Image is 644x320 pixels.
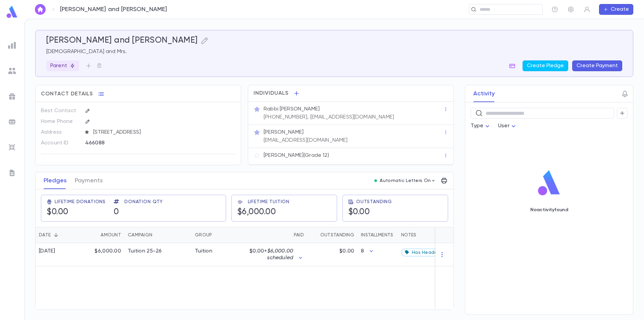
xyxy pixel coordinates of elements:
[47,207,68,217] h5: $0.00
[471,123,483,129] span: Type
[8,67,16,75] img: students_grey.60c7aba0da46da39d6d829b817ac14fc.svg
[264,137,347,144] p: [EMAIL_ADDRESS][DOMAIN_NAME]
[264,152,329,159] p: [PERSON_NAME] (Grade 12)
[85,138,202,148] div: 466088
[358,227,398,243] div: Installments
[41,138,79,148] p: Account ID
[51,230,61,240] button: Sort
[248,199,289,204] span: Lifetime Tuition
[41,105,79,116] p: Best Contact
[264,106,320,112] p: Rabbi [PERSON_NAME]
[55,199,106,204] span: Lifetime Donations
[39,227,51,243] div: Date
[8,169,16,177] img: letters_grey.7941b92b52307dd3b8a917253454ce1c.svg
[307,227,358,243] div: Outstanding
[348,207,370,217] h5: $0.00
[81,243,124,266] div: $6,000.00
[8,143,16,151] img: imports_grey.530a8a0e642e233f2baf0ef88e8c9fcb.svg
[523,60,568,71] button: Create Pledge
[124,227,192,243] div: Campaign
[264,248,293,261] span: + $6,000.00 scheduled
[398,227,482,243] div: Notes
[237,207,276,217] h5: $6,000.00
[195,248,212,255] div: Tuition
[5,5,19,18] img: logo
[124,199,163,204] span: Donation Qty
[401,227,416,243] div: Notes
[46,36,198,46] h5: [PERSON_NAME] and [PERSON_NAME]
[41,127,79,138] p: Address
[41,116,79,127] p: Home Phone
[498,120,518,133] div: User
[339,248,354,255] p: $0.00
[39,248,55,255] div: [DATE]
[192,227,242,243] div: Group
[8,92,16,100] img: campaigns_grey.99e729a5f7ee94e3726e6486bddda8f1.svg
[254,90,288,97] span: Individuals
[599,4,633,15] button: Create
[41,91,93,97] span: Contact Details
[114,207,119,217] h5: 0
[380,178,431,183] p: Automatic Letters On
[372,176,439,185] button: Automatic Letters On
[498,123,509,129] span: User
[81,227,124,243] div: Amount
[361,227,393,243] div: Installments
[356,199,392,204] span: Outstanding
[264,129,304,136] p: [PERSON_NAME]
[361,248,364,255] p: 8
[8,41,16,49] img: reports_grey.c525e4749d1bce6a11f5fe2a8de1b229.svg
[242,227,307,243] div: Paid
[530,207,568,213] p: No activity found
[128,248,162,255] div: Tuition 25-26
[535,170,563,196] img: logo
[36,7,44,12] img: home_white.a664292cf8c1dea59945f0da9f25487c.svg
[46,60,79,71] div: Parent
[245,248,293,261] p: $0.00
[471,120,491,133] div: Type
[320,227,354,243] div: Outstanding
[60,6,167,13] p: [PERSON_NAME] and [PERSON_NAME]
[36,227,81,243] div: Date
[195,227,212,243] div: Group
[412,250,450,255] span: Has Headchecks
[264,114,394,121] p: [PHONE_NUMBER], [EMAIL_ADDRESS][DOMAIN_NAME]
[128,227,152,243] div: Campaign
[50,62,75,69] p: Parent
[294,227,304,243] div: Paid
[75,172,103,189] button: Payments
[101,227,121,243] div: Amount
[473,85,495,102] button: Activity
[44,172,67,189] button: Pledges
[8,118,16,126] img: batches_grey.339ca447c9d9533ef1741baa751efc33.svg
[46,48,622,55] p: [DEMOGRAPHIC_DATA] and Mrs.
[572,60,622,71] button: Create Payment
[91,129,236,136] span: [STREET_ADDRESS]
